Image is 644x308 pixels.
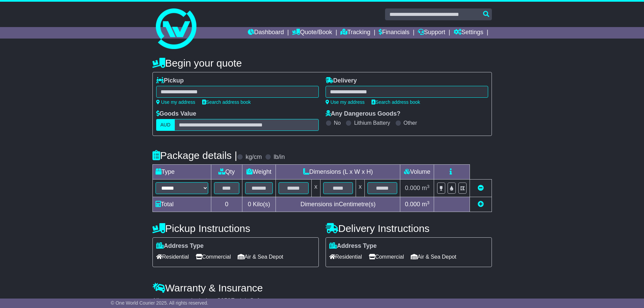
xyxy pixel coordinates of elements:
label: Address Type [156,242,204,250]
label: No [334,120,341,126]
td: Total [152,197,211,212]
h4: Pickup Instructions [152,223,319,234]
td: x [356,180,365,197]
a: Use my address [156,99,195,105]
a: Dashboard [248,27,284,39]
label: AUD [156,119,175,131]
label: Pickup [156,77,184,85]
label: lb/in [273,153,285,161]
td: Volume [400,165,434,180]
span: 0 [248,201,251,208]
label: Delivery [326,77,357,85]
td: Qty [211,165,242,180]
label: kg/cm [245,153,262,161]
a: Search address book [202,99,251,105]
span: m [422,201,430,208]
td: Type [152,165,211,180]
span: 250 [221,297,231,304]
h4: Warranty & Insurance [152,282,492,293]
span: m [422,185,430,191]
sup: 3 [427,184,430,189]
td: Dimensions (L x W x H) [276,165,400,180]
label: Other [404,120,417,126]
td: Dimensions in Centimetre(s) [276,197,400,212]
span: 0.000 [405,201,420,208]
label: Goods Value [156,110,196,118]
a: Use my address [326,99,365,105]
h4: Delivery Instructions [326,223,492,234]
span: 0.000 [405,185,420,191]
td: Weight [242,165,276,180]
span: Commercial [196,252,231,262]
span: Air & Sea Depot [238,252,283,262]
a: Financials [379,27,409,39]
a: Add new item [478,201,484,208]
span: © One World Courier 2025. All rights reserved. [111,300,209,306]
label: Address Type [329,242,377,250]
span: Commercial [369,252,404,262]
td: 0 [211,197,242,212]
h4: Package details | [152,150,237,161]
label: Any Dangerous Goods? [326,110,401,118]
a: Quote/Book [292,27,332,39]
td: Kilo(s) [242,197,276,212]
td: x [311,180,320,197]
a: Settings [454,27,483,39]
sup: 3 [427,200,430,205]
a: Support [418,27,445,39]
label: Lithium Battery [354,120,390,126]
span: Residential [329,252,362,262]
span: Residential [156,252,189,262]
h4: Begin your quote [152,57,492,69]
span: Air & Sea Depot [411,252,456,262]
a: Remove this item [478,185,484,191]
a: Search address book [372,99,420,105]
a: Tracking [340,27,370,39]
div: All our quotes include a $ FreightSafe warranty. [152,297,492,305]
